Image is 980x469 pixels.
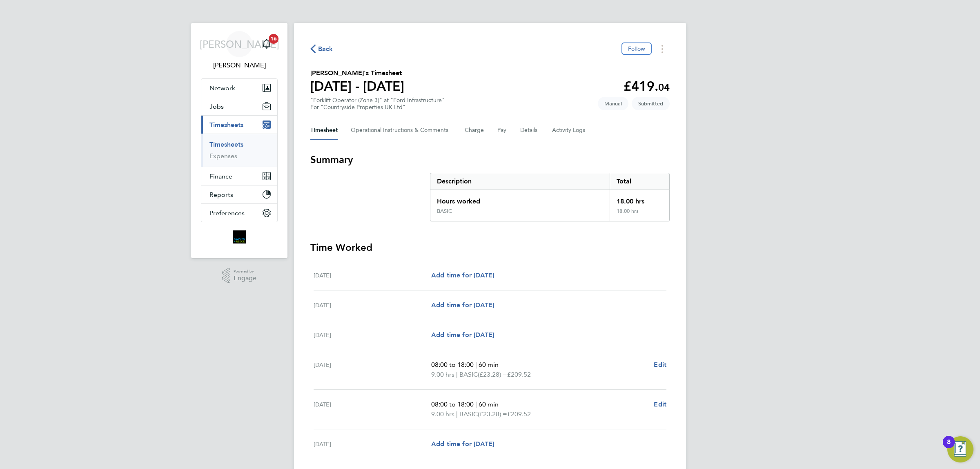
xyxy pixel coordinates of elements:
a: Edit [654,360,666,370]
span: £209.52 [507,410,531,418]
div: Timesheets [201,134,277,167]
div: [DATE] [314,400,431,419]
div: 8 [947,442,951,453]
button: Follow [621,42,652,55]
span: BASIC [459,409,478,419]
span: | [475,400,477,408]
div: [DATE] [314,360,431,380]
span: 60 min [479,361,499,368]
a: 16 [258,31,275,57]
button: Jobs [201,97,277,115]
span: This timesheet was manually created. [598,97,628,110]
button: Pay [497,121,507,140]
button: Operational Instructions & Comments [351,121,452,140]
button: Open Resource Center, 8 new notifications [947,436,973,462]
button: Finance [201,167,277,185]
span: 08:00 to 18:00 [431,361,474,368]
span: 9.00 hrs [431,410,454,418]
span: Powered by [234,268,256,275]
span: Preferences [209,209,245,217]
button: Network [201,79,277,97]
h1: [DATE] - [DATE] [310,78,404,94]
button: Details [520,121,539,140]
nav: Main navigation [191,23,287,258]
div: [DATE] [314,330,431,340]
button: Timesheet [310,121,338,140]
a: Add time for [DATE] [431,300,494,310]
span: Follow [628,45,645,52]
a: Add time for [DATE] [431,439,494,449]
span: Jordan Alaezihe [201,60,278,70]
span: Engage [234,275,256,282]
a: Powered byEngage [222,268,257,284]
span: Add time for [DATE] [431,440,494,448]
a: Timesheets [209,141,243,148]
span: Timesheets [209,121,243,129]
h3: Time Worked [310,241,670,254]
a: Go to home page [201,230,278,243]
button: Charge [465,121,484,140]
span: Add time for [DATE] [431,331,494,339]
span: | [456,371,458,378]
app-decimal: £419. [624,78,670,94]
span: Add time for [DATE] [431,271,494,279]
div: [DATE] [314,270,431,280]
div: BASIC [437,208,452,214]
a: Add time for [DATE] [431,270,494,280]
span: Edit [654,400,666,408]
span: (£23.28) = [478,410,507,418]
span: 60 min [479,400,499,408]
span: Jobs [209,103,224,110]
div: 18.00 hrs [610,208,669,221]
a: Edit [654,400,666,409]
div: [DATE] [314,439,431,449]
h3: Summary [310,153,670,166]
span: £209.52 [507,371,531,378]
a: Add time for [DATE] [431,330,494,340]
span: 9.00 hrs [431,371,454,378]
span: | [456,410,458,418]
div: 18.00 hrs [610,190,669,208]
span: 08:00 to 18:00 [431,400,474,408]
button: Activity Logs [552,121,586,140]
button: Timesheets [201,116,277,134]
a: Expenses [209,152,237,160]
a: [PERSON_NAME][PERSON_NAME] [201,31,278,70]
img: bromak-logo-retina.png [233,230,246,243]
span: 16 [269,34,278,44]
span: [PERSON_NAME] [200,39,279,49]
span: 04 [658,81,670,93]
span: BASIC [459,370,478,380]
span: Add time for [DATE] [431,301,494,309]
div: "Forklift Operator (Zone 3)" at "Ford Infrastructure" [310,97,445,111]
div: Description [430,173,610,190]
span: This timesheet is Submitted. [632,97,670,110]
div: Total [610,173,669,190]
span: Network [209,84,235,92]
span: | [475,361,477,368]
span: Finance [209,172,232,180]
button: Timesheets Menu [655,42,670,55]
button: Reports [201,185,277,203]
span: Reports [209,191,233,199]
h2: [PERSON_NAME]'s Timesheet [310,68,404,78]
button: Back [310,44,333,54]
span: Edit [654,361,666,368]
div: Summary [430,173,670,221]
div: Hours worked [430,190,610,208]
span: (£23.28) = [478,371,507,378]
button: Preferences [201,204,277,222]
div: [DATE] [314,300,431,310]
span: Back [318,44,333,54]
div: For "Countryside Properties UK Ltd" [310,104,445,111]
